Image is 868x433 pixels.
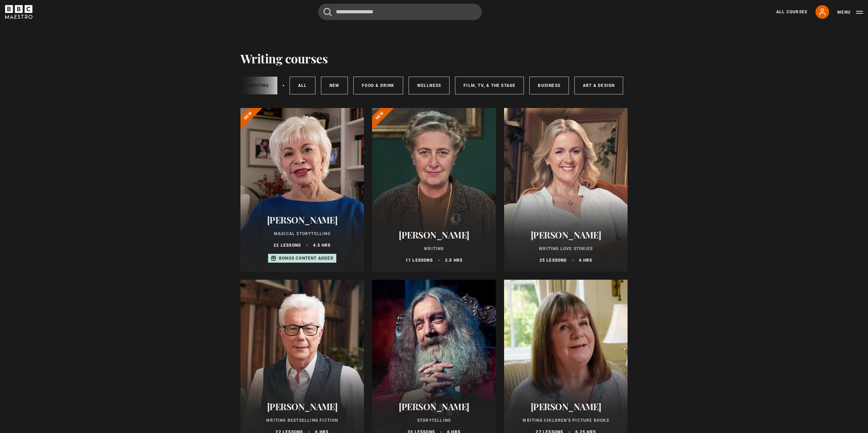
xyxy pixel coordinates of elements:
[240,108,364,272] a: [PERSON_NAME] Magical Storytelling 22 lessons 4.5 hrs Bonus content added New
[455,77,524,94] a: Film, TV, & The Stage
[290,77,315,94] a: All
[321,77,348,94] a: New
[504,108,628,272] a: [PERSON_NAME] Writing Love Stories 25 lessons 6 hrs
[540,257,567,263] p: 25 lessons
[512,230,620,240] h2: [PERSON_NAME]
[249,401,356,412] h2: [PERSON_NAME]
[274,242,301,248] p: 22 lessons
[579,257,592,263] p: 6 hrs
[776,9,807,15] a: All Courses
[529,77,569,94] a: Business
[380,401,488,412] h2: [PERSON_NAME]
[318,4,482,20] input: Search
[837,9,863,16] button: Toggle navigation
[380,230,488,240] h2: [PERSON_NAME]
[409,77,450,94] a: Wellness
[353,77,403,94] a: Food & Drink
[372,108,496,272] a: [PERSON_NAME] Writing 11 lessons 2.5 hrs New
[249,417,356,423] p: Writing Bestselling Fiction
[406,257,433,263] p: 11 lessons
[324,8,332,16] button: Submit the search query
[380,417,488,423] p: Storytelling
[512,246,620,252] p: Writing Love Stories
[512,417,620,423] p: Writing Children's Picture Books
[279,255,334,261] p: Bonus content added
[512,401,620,412] h2: [PERSON_NAME]
[574,77,623,94] a: Art & Design
[249,231,356,237] p: Magical Storytelling
[445,257,462,263] p: 2.5 hrs
[5,5,32,19] svg: BBC Maestro
[240,51,328,65] h1: Writing courses
[249,215,356,225] h2: [PERSON_NAME]
[313,242,330,248] p: 4.5 hrs
[380,246,488,252] p: Writing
